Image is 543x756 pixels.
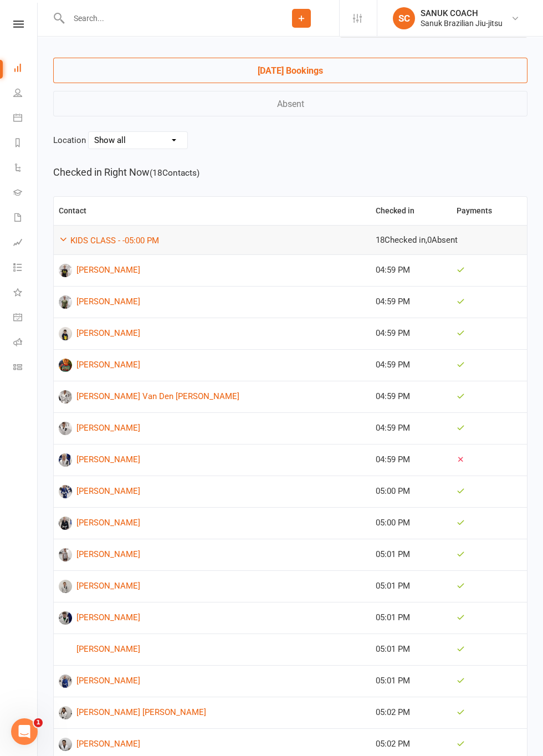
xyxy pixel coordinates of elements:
a: Calendar [13,106,38,131]
span: 1 [34,718,43,727]
td: 05:01 PM [371,602,452,634]
a: [PERSON_NAME] [59,580,366,593]
a: [PERSON_NAME] [59,738,366,751]
img: Grace Mochrie [59,485,72,498]
img: Finley Travers [59,327,72,340]
td: 05:02 PM [371,697,452,728]
th: Checked in [371,197,452,225]
td: 05:01 PM [371,539,452,570]
a: What's New [13,281,38,306]
a: [PERSON_NAME] [PERSON_NAME] [59,706,366,719]
a: [PERSON_NAME] [59,359,366,372]
a: Dashboard [13,57,38,81]
a: [PERSON_NAME] [59,422,366,435]
img: Jaxon Swart [59,611,72,625]
img: Jacob Swart [59,580,72,593]
a: KIDS CLASS - -05:00 PM [70,236,159,246]
span: - 05:00 PM [122,236,159,246]
a: Reports [13,131,38,156]
div: SC [393,7,415,29]
img: Leni Rumble [59,295,72,309]
td: 05:01 PM [371,665,452,697]
a: People [13,81,38,106]
td: 04:59 PM [371,318,452,349]
a: [DATE] Bookings [53,58,527,83]
a: Roll call kiosk mode [13,331,38,356]
a: Class kiosk mode [13,356,38,381]
img: Mila Mochrie [59,453,72,467]
img: Dusty Rumble [59,264,72,277]
td: 05:01 PM [371,634,452,665]
th: Contact [54,197,371,225]
input: Search... [65,11,264,26]
a: General attendance kiosk mode [13,306,38,331]
img: Annabelle Van Den Bergh [59,390,72,403]
iframe: Intercom live chat [11,718,38,745]
a: [PERSON_NAME] [59,264,366,277]
img: Olivia Rusmir [59,706,72,719]
td: 18 Checked in [371,225,527,254]
td: 04:59 PM [371,349,452,381]
img: Caelan Van Den Bergh [59,422,72,435]
div: Sanuk Brazilian Jiu-jitsu [421,18,503,28]
div: Location [53,131,527,149]
small: ( 18 Contacts) [150,168,199,178]
a: [PERSON_NAME] [59,295,366,309]
img: Hugo Sanderson [59,675,72,688]
a: Assessments [13,231,38,256]
td: 04:59 PM [371,444,452,476]
td: 04:59 PM [371,286,452,318]
a: [PERSON_NAME] [59,643,366,656]
span: , 0 Absent [426,235,458,245]
td: 05:00 PM [371,476,452,507]
div: SANUK COACH [421,8,503,18]
a: Absent [53,91,527,116]
td: 04:59 PM [371,381,452,412]
img: Oliver Mochrie [59,517,72,530]
a: [PERSON_NAME] [59,517,366,530]
th: Payments [452,197,527,225]
a: [PERSON_NAME] [59,611,366,625]
a: [PERSON_NAME] [59,675,366,688]
td: 04:59 PM [371,412,452,444]
a: [PERSON_NAME] [59,485,366,498]
td: 05:00 PM [371,507,452,539]
a: [PERSON_NAME] [59,548,366,561]
a: [PERSON_NAME] [59,327,366,340]
h5: Checked in Right Now [53,165,527,181]
a: [PERSON_NAME] [59,453,366,467]
a: [PERSON_NAME] Van Den [PERSON_NAME] [59,390,366,403]
img: Harper Thomas [59,359,72,372]
img: Milan Rusmir [59,738,72,751]
img: Charlotte Davis [59,548,72,561]
td: 04:59 PM [371,254,452,286]
td: 05:01 PM [371,570,452,602]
